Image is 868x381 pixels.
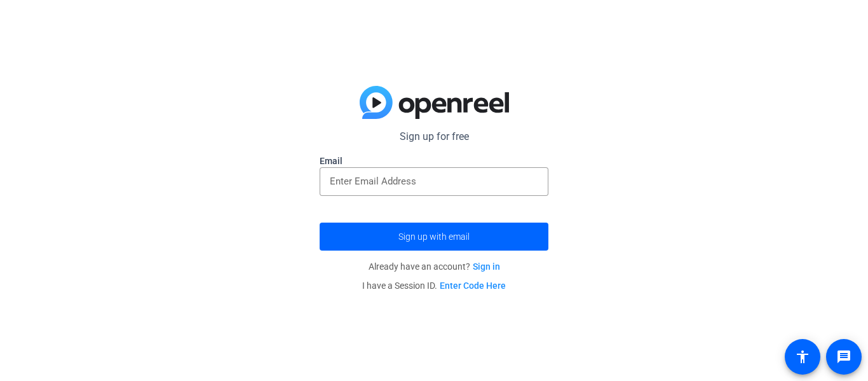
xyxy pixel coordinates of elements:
input: Enter Email Address [330,174,538,189]
a: Enter Code Here [440,281,506,291]
label: Email [320,155,548,167]
a: Sign in [473,261,500,272]
span: Already have an account? [369,261,500,272]
mat-icon: accessibility [795,349,810,364]
img: blue-gradient.svg [360,86,509,119]
mat-icon: message [836,349,851,364]
p: Sign up for free [320,129,548,144]
span: I have a Session ID. [362,281,506,291]
button: Sign up with email [320,223,548,251]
